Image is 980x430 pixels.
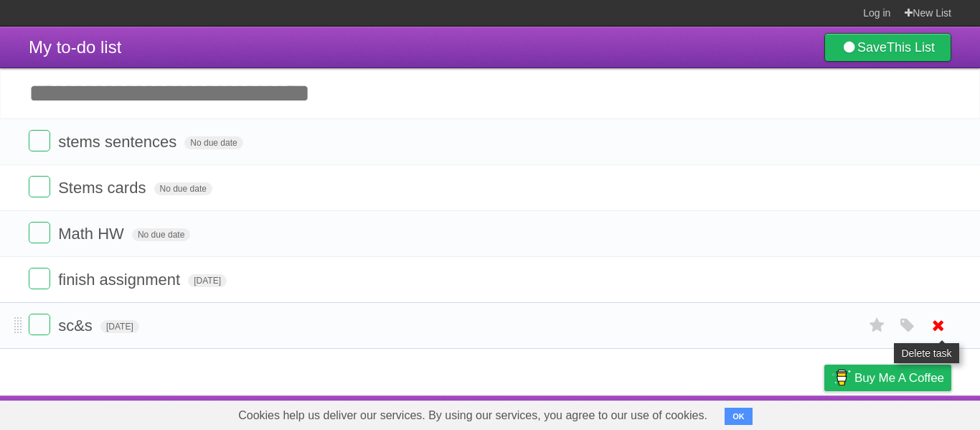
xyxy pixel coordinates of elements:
a: Terms [757,399,788,426]
button: OK [725,408,753,425]
img: Buy me a coffee [831,365,851,390]
span: stems sentences [58,133,180,151]
span: No due date [132,228,190,241]
span: Cookies help us deliver our services. By using our services, you agree to our use of cookies. [224,401,722,430]
b: This List [887,40,935,55]
label: Done [29,222,50,243]
a: Buy me a coffee [824,365,951,391]
span: finish assignment [58,271,184,289]
span: Math HW [58,225,128,243]
a: SaveThis List [824,33,951,62]
label: Done [29,176,50,197]
span: Buy me a coffee [854,365,944,391]
a: Developers [681,399,739,426]
a: Suggest a feature [861,399,951,426]
label: Done [29,314,50,335]
span: [DATE] [100,320,139,333]
label: Done [29,130,50,151]
span: [DATE] [188,274,227,287]
span: No due date [184,136,242,149]
span: No due date [154,182,212,195]
a: Privacy [806,399,843,426]
label: Done [29,268,50,289]
a: About [633,399,664,426]
span: My to-do list [29,37,121,57]
span: sc&s [58,317,96,335]
span: Stems cards [58,179,149,197]
label: Star task [864,314,891,337]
